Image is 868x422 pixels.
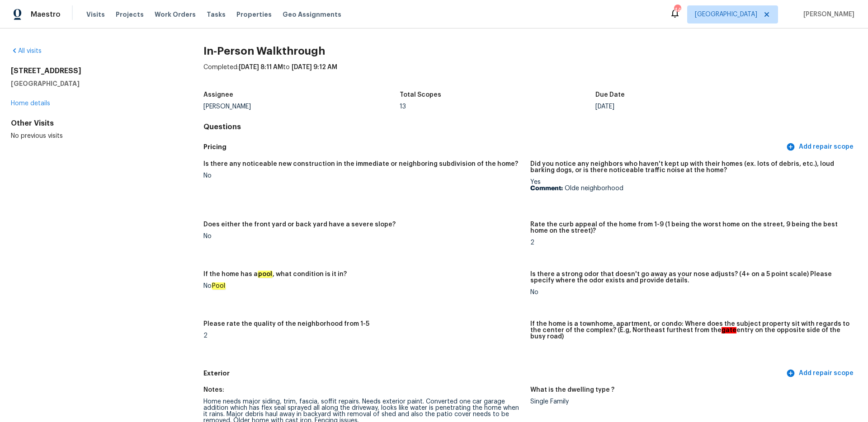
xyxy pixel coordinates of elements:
[530,387,614,393] h5: What is the dwelling type ?
[203,63,857,86] div: Completed: to
[11,48,42,54] a: All visits
[283,10,341,19] span: Geo Assignments
[595,103,792,110] div: [DATE]
[207,11,226,18] span: Tasks
[86,10,105,19] span: Visits
[530,321,850,340] h5: If the home is a townhome, apartment, or condo: Where does the subject property sit with regards ...
[203,369,784,378] h5: Exterior
[203,122,857,131] h4: Questions
[400,92,441,98] h5: Total Scopes
[203,283,523,289] div: No
[530,271,850,284] h5: Is there a strong odor that doesn't go away as your nose adjusts? (4+ on a 5 point scale) Please ...
[400,103,596,110] div: 13
[203,173,523,179] div: No
[530,221,850,234] h5: Rate the curb appeal of the home from 1-9 (1 being the worst home on the street, 9 being the best...
[203,142,784,152] h5: Pricing
[784,139,857,155] button: Add repair scope
[203,233,523,239] div: No
[530,185,563,192] b: Comment:
[258,271,273,278] em: pool
[203,161,518,167] h5: Is there any noticeable new construction in the immediate or neighboring subdivision of the home?
[11,119,175,128] div: Other Visits
[11,66,175,75] h2: [STREET_ADDRESS]
[203,92,233,98] h5: Assignee
[203,321,369,327] h5: Please rate the quality of the neighborhood from 1-5
[11,133,63,139] span: No previous visits
[116,10,144,19] span: Projects
[674,5,680,14] div: 44
[203,103,400,110] div: [PERSON_NAME]
[31,10,61,19] span: Maestro
[11,100,50,107] a: Home details
[203,221,396,228] h5: Does either the front yard or back yard have a severe slope?
[155,10,196,19] span: Work Orders
[530,239,850,246] div: 2
[788,141,854,153] span: Add repair scope
[236,10,272,19] span: Properties
[530,185,850,192] p: Olde neighborhood
[695,10,757,19] span: [GEOGRAPHIC_DATA]
[203,47,857,56] h2: In-Person Walkthrough
[595,92,625,98] h5: Due Date
[530,179,850,192] div: Yes
[212,282,226,290] em: Pool
[722,327,736,333] em: gate
[239,64,283,70] span: [DATE] 8:11 AM
[530,289,850,295] div: No
[203,271,347,277] h5: If the home has a , what condition is it in?
[784,365,857,382] button: Add repair scope
[530,161,850,173] h5: Did you notice any neighbors who haven't kept up with their homes (ex. lots of debris, etc.), lou...
[530,399,850,405] div: Single Family
[11,79,175,88] h5: [GEOGRAPHIC_DATA]
[203,387,224,393] h5: Notes:
[203,333,523,339] div: 2
[800,10,854,19] span: [PERSON_NAME]
[788,368,854,379] span: Add repair scope
[292,64,337,70] span: [DATE] 9:12 AM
